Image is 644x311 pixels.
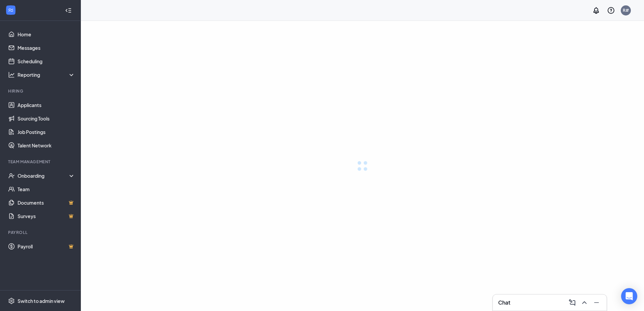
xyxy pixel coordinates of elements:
a: Talent Network [18,139,75,152]
div: Onboarding [18,172,75,179]
svg: WorkstreamLogo [7,7,14,13]
a: Applicants [18,98,75,112]
svg: Analysis [8,71,15,78]
svg: Collapse [65,7,72,14]
button: Minimize [590,297,601,308]
a: Messages [18,41,75,55]
a: Team [18,182,75,196]
svg: UserCheck [8,172,15,179]
a: SurveysCrown [18,209,75,223]
a: DocumentsCrown [18,196,75,209]
svg: Notifications [592,6,600,14]
h3: Chat [498,299,510,306]
a: Scheduling [18,55,75,68]
svg: ChevronUp [580,299,588,307]
svg: ComposeMessage [568,299,576,307]
div: Payroll [8,230,74,235]
div: Hiring [8,88,74,94]
button: ChevronUp [578,297,589,308]
div: R# [623,7,629,13]
a: Job Postings [18,125,75,139]
svg: Minimize [592,299,601,307]
a: Sourcing Tools [18,112,75,125]
a: Home [18,28,75,41]
div: Reporting [18,71,75,78]
svg: Settings [8,298,15,304]
div: Switch to admin view [18,298,65,304]
div: Team Management [8,159,74,165]
a: PayrollCrown [18,240,75,253]
button: ComposeMessage [566,297,577,308]
svg: QuestionInfo [607,6,615,14]
div: Open Intercom Messenger [621,288,637,304]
